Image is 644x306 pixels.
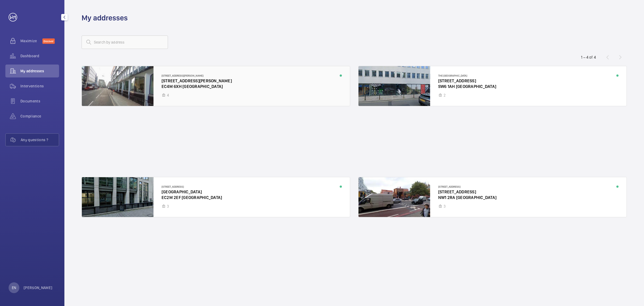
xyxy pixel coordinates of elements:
h1: My addresses [82,13,128,23]
span: Documents [20,98,59,104]
span: Dashboard [20,53,59,59]
input: Search by address [82,35,168,49]
span: Discover [42,38,55,44]
span: Interventions [20,83,59,89]
span: Any questions ? [21,137,59,143]
span: Maximize [20,38,42,44]
p: [PERSON_NAME] [24,285,53,290]
p: EN [12,285,16,290]
span: My addresses [20,68,59,74]
span: Compliance [20,113,59,119]
div: 1 – 4 of 4 [581,55,596,60]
